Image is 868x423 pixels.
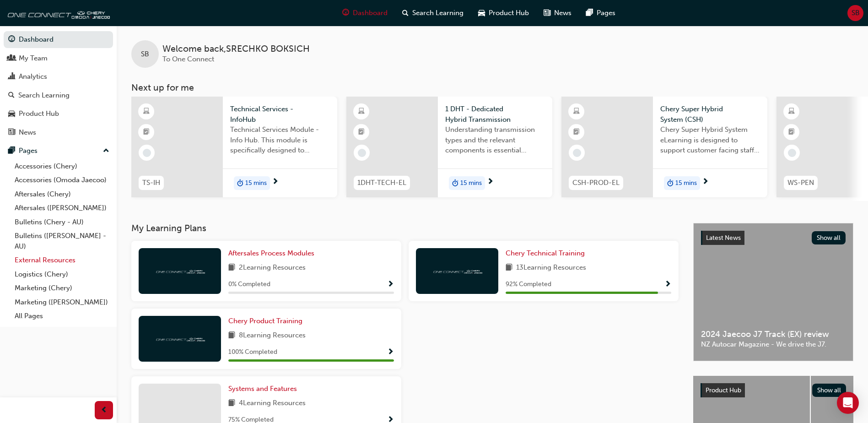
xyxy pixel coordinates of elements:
[228,384,301,394] a: Systems and Features
[664,279,671,290] button: Show Progress
[335,4,395,22] a: guage-iconDashboard
[11,295,113,309] a: Marketing ([PERSON_NAME])
[788,149,796,157] span: learningRecordVerb_NONE-icon
[812,384,846,397] button: Show all
[239,330,306,342] span: 8 Learning Resources
[402,7,409,19] span: search-icon
[5,4,110,22] img: oneconnect
[11,253,113,267] a: External Resources
[701,339,846,350] span: NZ Autocar Magazine - We drive the J7.
[387,347,394,358] button: Show Progress
[478,7,485,19] span: car-icon
[117,82,868,93] h3: Next up for me
[11,267,113,282] a: Logistics (Chery)
[445,104,545,125] span: 1 DHT - Dedicated Hybrid Transmission
[4,29,113,142] button: DashboardMy TeamAnalyticsSearch LearningProduct HubNews
[11,173,113,187] a: Accessories (Omoda Jaecoo)
[228,248,318,259] a: Aftersales Process Modules
[101,405,108,416] span: prev-icon
[155,266,205,275] img: oneconnect
[19,108,59,119] div: Product Hub
[11,187,113,201] a: Aftersales (Chery)
[239,262,306,274] span: 2 Learning Resources
[554,8,571,18] span: News
[701,329,846,340] span: 2024 Jaecoo J7 Track (EX) review
[706,386,741,394] span: Product Hub
[586,7,593,19] span: pages-icon
[506,279,551,290] span: 92 % Completed
[11,229,113,253] a: Bulletins ([PERSON_NAME] - AU)
[8,54,15,63] span: people-icon
[143,149,151,157] span: learningRecordVerb_NONE-icon
[579,4,623,22] a: pages-iconPages
[693,223,853,361] a: Latest NewsShow all2024 Jaecoo J7 Track (EX) reviewNZ Autocar Magazine - We drive the J7.
[4,105,113,122] a: Product Hub
[506,248,588,259] a: Chery Technical Training
[395,4,471,22] a: search-iconSearch Learning
[471,4,536,22] a: car-iconProduct Hub
[487,178,494,186] span: next-icon
[358,149,366,157] span: learningRecordVerb_NONE-icon
[702,178,709,186] span: next-icon
[460,178,482,189] span: 15 mins
[358,126,365,138] span: booktick-icon
[143,106,150,118] span: learningResourceType_ELEARNING-icon
[8,36,15,44] span: guage-icon
[4,124,113,141] a: News
[272,178,279,186] span: next-icon
[143,126,150,138] span: booktick-icon
[573,106,580,118] span: learningResourceType_ELEARNING-icon
[19,146,38,156] div: Pages
[228,330,235,342] span: book-icon
[228,249,314,257] span: Aftersales Process Modules
[667,177,674,189] span: duration-icon
[357,178,406,188] span: 1DHT-TECH-EL
[664,281,671,289] span: Show Progress
[346,97,552,197] a: 1DHT-TECH-EL1 DHT - Dedicated Hybrid TransmissionUnderstanding transmission types and the relevan...
[4,68,113,85] a: Analytics
[228,316,306,326] a: Chery Product Training
[573,149,581,157] span: learningRecordVerb_NONE-icon
[19,53,48,64] div: My Team
[103,145,109,157] span: up-icon
[228,262,235,274] span: book-icon
[8,73,15,81] span: chart-icon
[237,177,243,189] span: duration-icon
[387,348,394,357] span: Show Progress
[353,8,388,18] span: Dashboard
[837,392,859,414] div: Open Intercom Messenger
[142,178,160,188] span: TS-IH
[228,385,297,393] span: Systems and Features
[706,234,741,242] span: Latest News
[573,126,580,138] span: booktick-icon
[432,266,482,275] img: oneconnect
[544,7,550,19] span: news-icon
[812,231,846,244] button: Show all
[11,215,113,229] a: Bulletins (Chery - AU)
[18,90,70,101] div: Search Learning
[4,142,113,159] button: Pages
[162,44,310,54] span: Welcome back , SRECHKO BOKSICH
[412,8,464,18] span: Search Learning
[506,249,585,257] span: Chery Technical Training
[230,104,330,125] span: Technical Services - InfoHub
[536,4,579,22] a: news-iconNews
[4,87,113,104] a: Search Learning
[11,159,113,174] a: Accessories (Chery)
[8,147,15,155] span: pages-icon
[788,126,795,138] span: booktick-icon
[141,49,149,60] span: SB
[787,178,814,188] span: WS-PEN
[245,178,267,189] span: 15 mins
[675,178,697,189] span: 15 mins
[162,55,214,63] span: To One Connect
[342,7,349,19] span: guage-icon
[131,97,337,197] a: TS-IHTechnical Services - InfoHubTechnical Services Module - Info Hub. This module is specificall...
[11,201,113,215] a: Aftersales ([PERSON_NAME])
[660,125,760,156] span: Chery Super Hybrid System eLearning is designed to support customer facing staff with the underst...
[597,8,615,18] span: Pages
[11,309,113,323] a: All Pages
[19,127,36,138] div: News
